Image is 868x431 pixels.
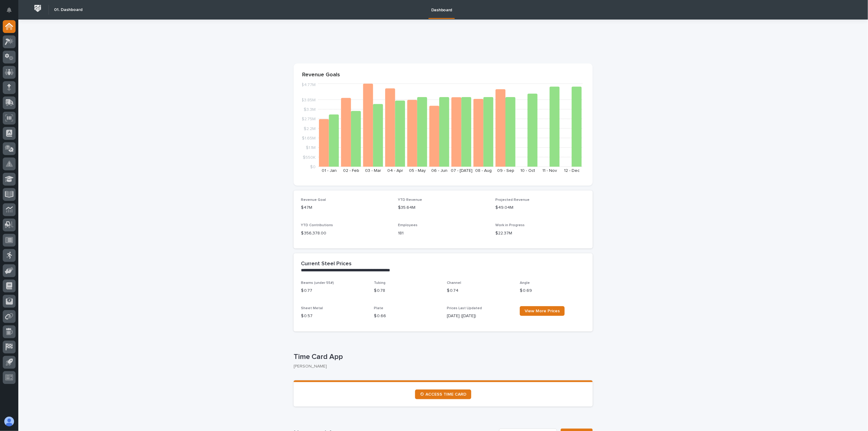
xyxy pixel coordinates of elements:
[495,230,585,237] p: $22.37M
[520,306,565,316] a: View More Prices
[420,392,466,397] span: ⏲ ACCESS TIME CARD
[447,306,482,310] span: Prices Last Updated
[525,309,560,313] span: View More Prices
[303,155,316,159] tspan: $550K
[304,107,316,112] tspan: $3.3M
[415,389,471,399] a: ⏲ ACCESS TIME CARD
[495,198,530,202] span: Projected Revenue
[374,306,383,310] span: Plate
[294,353,590,361] p: Time Card App
[3,415,16,428] button: users-avatar
[451,168,472,173] text: 07 - [DATE]
[32,3,43,14] img: Workspace Logo
[301,205,391,211] p: $47M
[310,165,316,169] tspan: $0
[447,313,512,319] p: [DATE] ([DATE])
[398,230,488,237] p: 181
[8,7,16,17] div: Notifications
[495,205,585,211] p: $49.04M
[387,168,403,173] text: 04 - Apr
[447,281,461,285] span: Channel
[431,168,447,173] text: 06 - Jun
[343,168,359,173] text: 02 - Feb
[301,261,352,267] h2: Current Steel Prices
[398,223,418,227] span: Employees
[301,98,316,102] tspan: $3.85M
[301,198,326,202] span: Revenue Goal
[520,288,585,294] p: $ 0.69
[306,146,316,150] tspan: $1.1M
[409,168,426,173] text: 05 - May
[302,136,316,140] tspan: $1.65M
[3,4,16,16] button: Notifications
[301,288,367,294] p: $ 0.77
[301,281,334,285] span: Beams (under 55#)
[304,126,316,131] tspan: $2.2M
[447,288,512,294] p: $ 0.74
[301,83,316,87] tspan: $4.77M
[302,72,584,78] p: Revenue Goals
[564,168,580,173] text: 12 - Dec
[476,168,492,173] text: 08 - Aug
[302,117,316,121] tspan: $2.75M
[365,168,381,173] text: 03 - Mar
[374,281,385,285] span: Tubing
[301,223,333,227] span: YTD Contributions
[520,281,530,285] span: Angle
[301,313,367,319] p: $ 0.57
[301,306,323,310] span: Sheet Metal
[294,364,588,369] p: [PERSON_NAME]
[301,230,391,237] p: $ 356,378.00
[322,168,337,173] text: 01 - Jan
[543,168,557,173] text: 11 - Nov
[398,198,422,202] span: YTD Revenue
[495,223,525,227] span: Work in Progress
[520,168,535,173] text: 10 - Oct
[374,288,439,294] p: $ 0.78
[398,205,488,211] p: $35.64M
[497,168,514,173] text: 09 - Sep
[374,313,439,319] p: $ 0.66
[54,7,82,13] h2: 01. Dashboard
